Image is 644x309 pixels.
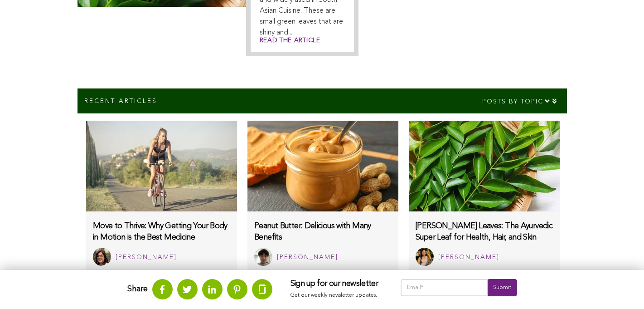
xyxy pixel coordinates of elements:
[247,121,398,211] img: peanut-butter-delicious-with-many-benefits
[409,211,559,273] a: [PERSON_NAME] Leaves: The Ayurvedic Super Leaf for Health, Hair, and Skin Viswanachiyar Subramani...
[86,211,237,273] a: Move to Thrive: Why Getting Your Body in Motion is the Best Medicine Natalina Bacus [PERSON_NAME]
[291,291,383,301] p: Get our weekly newsletter updates.
[599,265,644,309] iframe: Chat Widget
[93,248,111,266] img: Natalina Bacus
[93,221,230,243] h3: Move to Thrive: Why Getting Your Body in Motion is the Best Medicine
[127,285,148,293] strong: Share
[277,252,338,263] div: [PERSON_NAME]
[416,248,434,266] img: Viswanachiyar Subramanian
[86,121,237,211] img: move-to-thrive-why-getting-your-body-in-motion-is-the-best-medicine
[84,97,157,105] p: Recent Articles
[291,279,383,289] h3: Sign up for our newsletter
[254,248,272,266] img: Raymond Chen
[416,221,552,243] h3: [PERSON_NAME] Leaves: The Ayurvedic Super Leaf for Health, Hair, and Skin
[475,88,567,113] div: Posts by topic
[488,279,517,296] input: Submit
[260,36,320,45] a: Read the article
[259,284,266,294] img: glassdoor.svg
[438,252,499,263] div: [PERSON_NAME]
[247,211,398,273] a: Peanut Butter: Delicious with Many Benefits Raymond Chen [PERSON_NAME]
[254,221,391,243] h3: Peanut Butter: Delicious with Many Benefits
[116,252,177,263] div: [PERSON_NAME]
[409,121,559,211] img: curry-leaves-the-ayurvedic-superleaf-for-health-hair-and-skin
[401,279,488,296] input: Email*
